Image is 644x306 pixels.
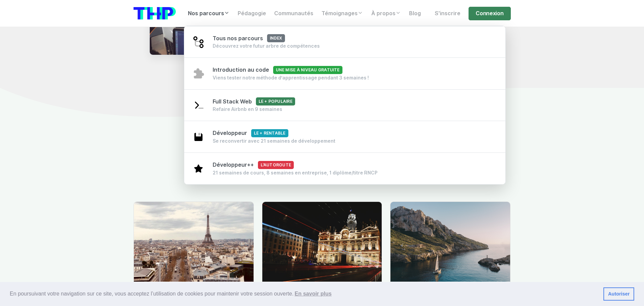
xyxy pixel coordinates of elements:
[213,162,294,168] span: Développeur++
[184,26,506,58] a: Tous nos parcoursindex Découvrez votre futur arbre de compétences
[293,289,333,299] a: learn more about cookies
[267,34,285,42] span: index
[603,287,634,301] a: dismiss cookie message
[134,7,176,20] img: logo
[192,162,205,174] img: star-1b1639e91352246008672c7d0108e8fd.svg
[213,67,342,73] span: Introduction au code
[390,202,510,282] img: Marseille
[262,202,382,282] img: Lyon
[258,161,294,169] span: L'autoroute
[10,289,598,299] span: En poursuivant votre navigation sur ce site, vous acceptez l’utilisation de cookies pour mainteni...
[213,35,285,42] span: Tous nos parcours
[213,43,320,49] div: Découvrez votre futur arbre de compétences
[184,89,506,121] a: Full Stack WebLe + populaire Refaire Airbnb en 9 semaines
[234,7,270,20] a: Pédagogie
[134,202,254,282] img: Paris
[213,138,335,144] div: Se reconvertir avec 21 semaines de développement
[405,7,425,20] a: Blog
[184,152,506,184] a: Développeur++L'autoroute 21 semaines de cours, 8 semaines en entreprise, 1 diplôme/titre RNCP
[184,121,506,153] a: DéveloppeurLe + rentable Se reconvertir avec 21 semaines de développement
[184,7,234,20] a: Nos parcours
[213,106,295,113] div: Refaire Airbnb en 9 semaines
[213,169,378,176] div: 21 semaines de cours, 8 semaines en entreprise, 1 diplôme/titre RNCP
[213,74,369,81] div: Viens tester notre méthode d’apprentissage pendant 3 semaines !
[270,7,317,20] a: Communautés
[192,99,205,111] img: terminal-92af89cfa8d47c02adae11eb3e7f907c.svg
[317,7,367,20] a: Témoignages
[251,129,288,137] span: Le + rentable
[367,7,405,20] a: À propos
[213,98,295,105] span: Full Stack Web
[192,131,205,143] img: save-2003ce5719e3e880618d2f866ea23079.svg
[192,36,205,48] img: git-4-38d7f056ac829478e83c2c2dd81de47b.svg
[469,7,510,20] a: Connexion
[256,97,295,105] span: Le + populaire
[431,7,464,20] a: S'inscrire
[184,57,506,90] a: Introduction au codeUne mise à niveau gratuite Viens tester notre méthode d’apprentissage pendant...
[213,130,288,136] span: Développeur
[192,67,205,79] img: puzzle-4bde4084d90f9635442e68fcf97b7805.svg
[273,66,342,74] span: Une mise à niveau gratuite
